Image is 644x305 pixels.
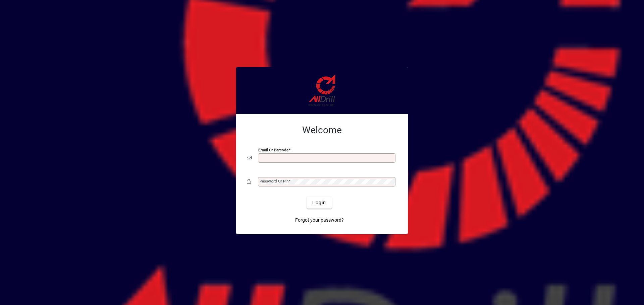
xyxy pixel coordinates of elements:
button: Login [307,197,331,209]
mat-label: Email or Barcode [258,148,288,152]
mat-label: Password or Pin [260,179,288,183]
span: Forgot your password? [295,217,344,224]
span: Login [312,199,326,206]
a: Forgot your password? [292,214,346,226]
h2: Welcome [247,125,397,136]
